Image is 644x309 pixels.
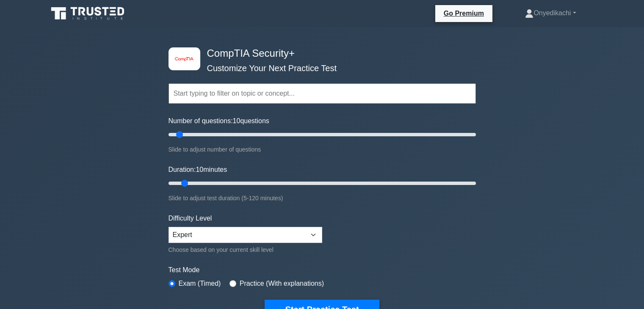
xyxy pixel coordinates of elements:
label: Practice (With explanations) [240,279,324,289]
span: 10 [196,166,203,173]
label: Difficulty Level [169,213,212,223]
span: 10 [233,117,240,124]
label: Test Mode [169,265,476,275]
label: Number of questions: questions [169,116,269,126]
a: Onyedikachi [505,5,596,22]
div: Choose based on your current skill level [169,245,322,255]
a: Go Premium [439,8,489,19]
div: Slide to adjust test duration (5-120 minutes) [169,193,476,203]
h4: CompTIA Security+ [204,47,434,60]
div: Slide to adjust number of questions [169,144,476,154]
input: Start typing to filter on topic or concept... [169,83,476,104]
label: Duration: minutes [169,165,227,175]
label: Exam (Timed) [179,279,221,289]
